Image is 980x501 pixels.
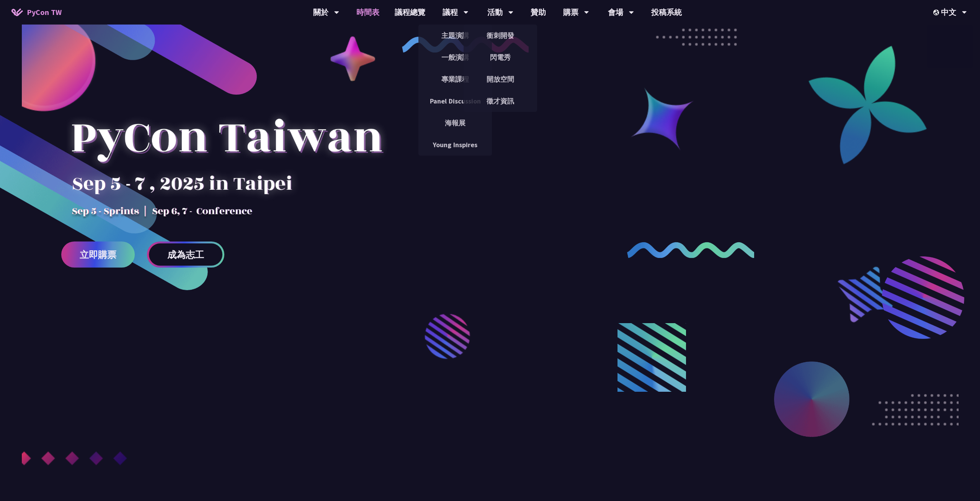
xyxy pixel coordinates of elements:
[418,114,492,132] a: 海報展
[418,92,492,110] a: Panel Discussion
[464,48,537,66] a: 閃電秀
[464,70,537,88] a: 開放空間
[402,36,529,53] img: curly-1.ebdbada.png
[80,250,116,260] span: 立即購票
[418,26,492,44] a: 主題演講
[61,241,135,268] a: 立即購票
[4,3,69,22] a: PyCon TW
[11,8,23,16] img: Home icon of PyCon TW 2025
[27,7,62,18] span: PyCon TW
[418,136,492,154] a: Young Inspires
[167,250,204,260] span: 成為志工
[464,92,537,110] a: 徵才資訊
[627,242,755,258] img: curly-2.e802c9f.png
[418,70,492,88] a: 專業課程
[418,48,492,66] a: 一般演講
[147,241,224,268] a: 成為志工
[464,26,537,44] a: 衝刺開發
[933,10,941,15] img: Locale Icon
